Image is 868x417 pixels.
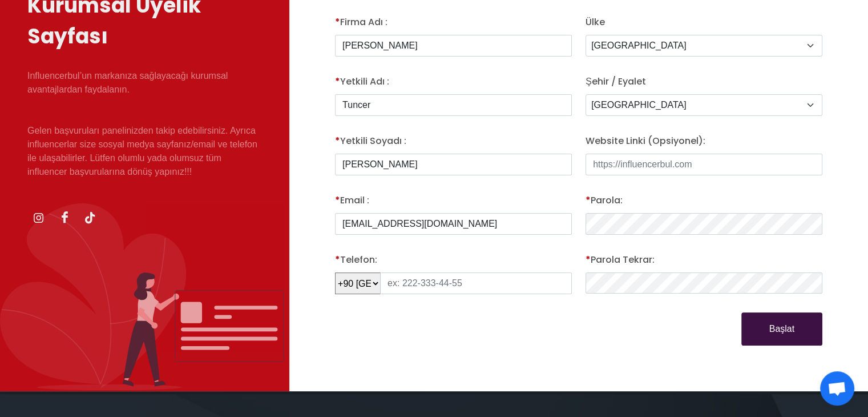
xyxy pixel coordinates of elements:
label: Firma Adı : [335,15,387,29]
label: Telefon: [335,253,377,267]
label: Parola: [586,194,623,207]
button: Başlat [741,312,822,346]
label: Şehir / Eyalet [586,75,646,89]
label: Email : [335,194,369,207]
label: Yetkili Soyadı : [335,134,406,148]
label: Ülke [586,15,605,29]
div: Açık sohbet [820,371,854,406]
p: Gelen başvuruları panelinizden takip edebilirsiniz. Ayrıca influencerlar size sosyal medya sayfan... [27,124,262,179]
label: Website Linki (Opsiyonel): [586,134,705,148]
label: Yetkili Adı : [335,75,389,89]
input: https://influencerbul.com [586,154,822,175]
input: ex: 222-333-44-55 [380,272,572,294]
p: Influencerbul’un markanıza sağlayacağı kurumsal avantajlardan faydalanın. [27,69,262,97]
label: Parola Tekrar: [586,253,655,267]
input: johndoe@influencerbul.com [335,213,572,235]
